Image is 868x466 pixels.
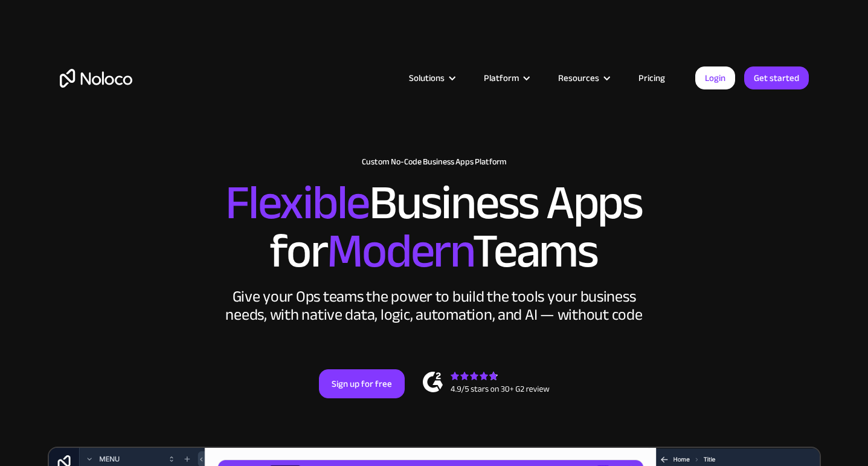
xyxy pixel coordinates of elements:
div: Solutions [409,70,445,86]
a: home [60,69,132,88]
div: Platform [469,70,543,86]
h2: Business Apps for Teams [60,179,809,276]
a: Pricing [623,70,680,86]
div: Resources [543,70,623,86]
a: Get started [744,66,809,89]
div: Solutions [394,70,469,86]
a: Login [695,66,735,89]
div: Give your Ops teams the power to build the tools your business needs, with native data, logic, au... [223,288,646,324]
div: Resources [558,70,599,86]
h1: Custom No-Code Business Apps Platform [60,157,809,167]
div: Platform [484,70,519,86]
span: Modern [327,206,472,296]
a: Sign up for free [319,369,405,398]
span: Flexible [225,158,369,248]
